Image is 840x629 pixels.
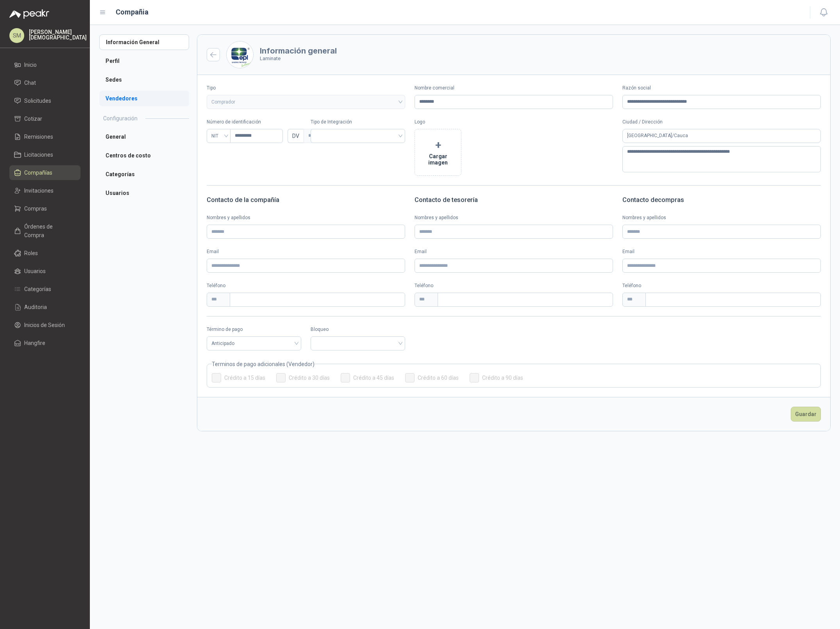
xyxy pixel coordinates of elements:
[622,248,821,256] label: Email
[622,214,821,222] label: Nombres y apellidos
[415,248,613,256] label: Email
[791,407,821,422] button: Guardar
[622,118,821,126] p: Ciudad / Dirección
[9,282,80,297] a: Categorías
[9,246,80,261] a: Roles
[311,326,405,333] label: Bloqueo
[622,84,821,92] label: Razón social
[24,249,38,257] span: Roles
[9,165,80,180] a: Compañías
[9,57,80,72] a: Inicio
[24,61,37,69] span: Inicio
[99,34,189,50] a: Información General
[207,326,301,333] label: Término de pago
[350,375,397,381] span: Crédito a 45 días
[207,118,301,126] p: Número de identificación
[260,55,337,63] p: Laminate
[207,195,405,205] h3: Contacto de la compañía
[211,96,400,108] span: Comprador
[9,93,80,108] a: Solicitudes
[9,111,80,126] a: Cotizar
[29,29,87,40] p: [PERSON_NAME] [DEMOGRAPHIC_DATA]
[415,375,462,381] span: Crédito a 60 días
[9,201,80,216] a: Compras
[227,41,253,68] img: Company Logo
[9,28,24,43] div: SM
[24,303,47,311] span: Auditoria
[99,53,189,69] a: Perfil
[99,91,189,106] a: Vendedores
[207,248,405,256] label: Email
[288,129,304,143] span: DV
[260,47,337,55] h3: Información general
[99,166,189,182] a: Categorías
[286,375,333,381] span: Crédito a 30 días
[9,9,49,19] img: Logo peakr
[9,318,80,332] a: Inicios de Sesión
[24,114,42,123] span: Cotizar
[211,338,297,349] span: Anticipado
[9,300,80,314] a: Auditoria
[24,204,47,213] span: Compras
[221,375,268,381] span: Crédito a 15 días
[622,282,821,289] p: Teléfono
[415,129,461,176] button: +Cargar imagen
[415,84,613,92] label: Nombre comercial
[207,214,405,222] label: Nombres y apellidos
[211,130,226,142] span: NIT
[9,219,80,243] a: Órdenes de Compra
[311,118,405,126] p: Tipo de Integración
[9,75,80,90] a: Chat
[9,129,80,144] a: Remisiones
[207,282,405,289] p: Teléfono
[24,222,73,239] span: Órdenes de Compra
[415,214,613,222] label: Nombres y apellidos
[103,114,138,123] h2: Configuración
[24,96,51,105] span: Solicitudes
[24,132,53,141] span: Remisiones
[24,186,54,195] span: Invitaciones
[479,375,526,381] span: Crédito a 90 días
[212,360,315,368] legend: Terminos de pago adicionales (Vendedor)
[24,150,53,159] span: Licitaciones
[9,183,80,198] a: Invitaciones
[9,336,80,350] a: Hangfire
[24,79,36,87] span: Chat
[24,321,65,329] span: Inicios de Sesión
[622,195,821,205] h3: Contacto de compras
[99,129,189,145] a: General
[415,195,613,205] h3: Contacto de tesorería
[99,185,189,201] a: Usuarios
[116,7,148,18] h1: Compañia
[24,339,45,347] span: Hangfire
[207,84,405,92] label: Tipo
[24,285,51,293] span: Categorías
[99,148,189,163] a: Centros de costo
[9,264,80,279] a: Usuarios
[99,72,189,88] a: Sedes
[24,267,46,275] span: Usuarios
[415,282,613,289] p: Teléfono
[24,168,52,177] span: Compañías
[415,118,613,126] p: Logo
[9,147,80,162] a: Licitaciones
